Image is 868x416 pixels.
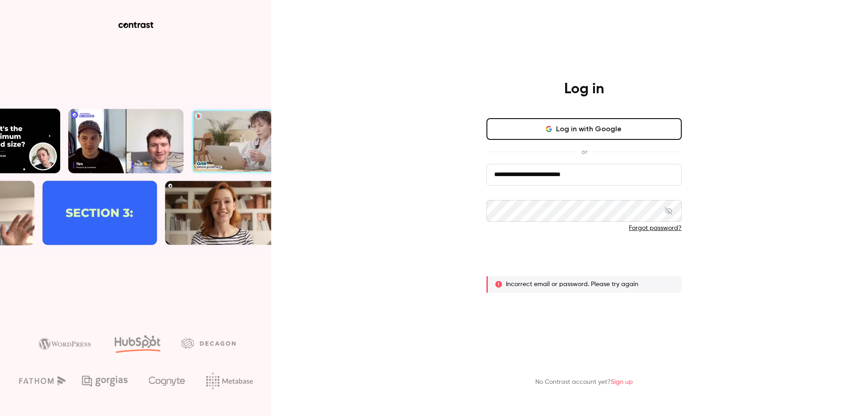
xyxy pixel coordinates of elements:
h4: Log in [564,80,604,98]
p: Incorrect email or password. Please try again [506,280,638,289]
button: Log in [486,247,682,269]
a: Forgot password? [629,225,682,231]
p: No Contrast account yet? [535,378,633,387]
a: Sign up [611,379,633,385]
span: or [577,147,592,157]
button: Log in with Google [486,118,682,140]
img: decagon [181,338,236,348]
